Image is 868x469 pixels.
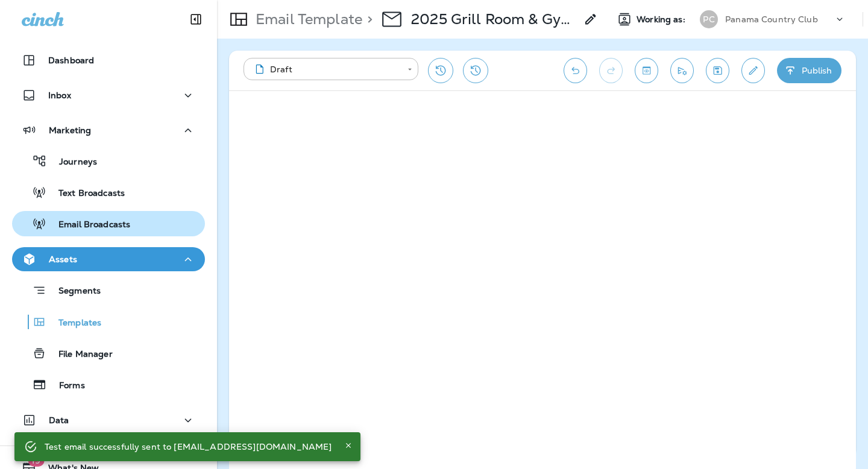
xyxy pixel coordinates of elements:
[48,90,71,100] p: Inbox
[46,349,113,360] p: File Manager
[12,309,205,335] button: Templates
[49,254,77,264] p: Assets
[341,438,356,453] button: Close
[428,58,453,83] button: Restore from previous version
[12,180,205,205] button: Text Broadcasts
[706,58,729,83] button: Save
[45,436,332,458] div: Test email successfully sent to [EMAIL_ADDRESS][DOMAIN_NAME]
[637,14,688,25] span: Working as:
[12,372,205,397] button: Forms
[362,10,373,28] p: >
[252,63,399,75] div: Draft
[49,415,69,425] p: Data
[12,408,205,432] button: Data
[12,118,205,142] button: Marketing
[564,58,587,83] button: Undo
[12,211,205,236] button: Email Broadcasts
[777,58,841,83] button: Publish
[46,318,101,329] p: Templates
[47,157,97,168] p: Journeys
[635,58,658,83] button: Toggle preview
[741,58,765,83] button: Edit details
[12,48,205,72] button: Dashboard
[46,286,101,298] p: Segments
[700,10,718,28] div: PC
[46,188,125,200] p: Text Broadcasts
[47,380,85,392] p: Forms
[725,14,818,24] p: Panama Country Club
[12,247,205,271] button: Assets
[12,148,205,174] button: Journeys
[12,83,205,107] button: Inbox
[251,10,362,28] p: Email Template
[411,10,576,28] p: 2025 Grill Room & Gym Closure - 10/10
[48,55,94,65] p: Dashboard
[179,7,213,31] button: Collapse Sidebar
[463,58,488,83] button: View Changelog
[12,277,205,303] button: Segments
[49,125,91,135] p: Marketing
[12,341,205,366] button: File Manager
[46,219,130,231] p: Email Broadcasts
[670,58,694,83] button: Send test email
